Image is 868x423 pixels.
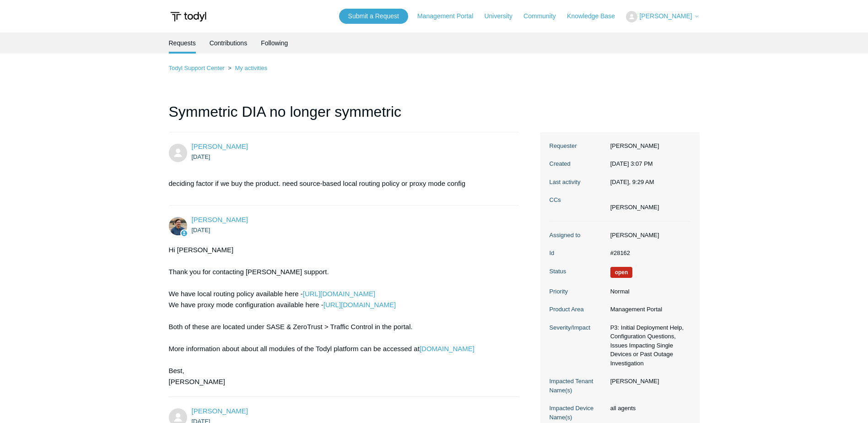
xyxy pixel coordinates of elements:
[261,33,288,54] a: Following
[192,407,248,415] a: [PERSON_NAME]
[550,141,606,151] dt: Requester
[192,153,210,160] time: 09/16/2025, 15:07
[550,323,606,332] dt: Severity/Impact
[550,287,606,296] dt: Priority
[610,160,653,167] time: 09/16/2025, 15:07
[235,65,267,71] a: My activities
[303,290,375,298] a: [URL][DOMAIN_NAME]
[550,377,606,395] dt: Impacted Tenant Name(s)
[550,195,606,205] dt: CCs
[523,11,565,21] a: Community
[210,33,248,54] a: Contributions
[169,178,510,189] p: deciding factor if we buy the product. need source-based local routing policy or proxy mode config
[417,11,482,21] a: Management Portal
[606,305,690,314] dd: Management Portal
[192,407,248,415] span: Matthew OBrien
[606,323,690,368] dd: P3: Initial Deployment Help, Configuration Questions, Issues Impacting Single Devices or Past Out...
[192,142,248,150] span: Matthew OBrien
[169,244,510,387] div: Hi [PERSON_NAME] Thank you for contacting [PERSON_NAME] support. We have local routing policy ava...
[169,101,519,132] h1: Symmetric DIA no longer symmetric
[610,267,633,278] span: We are working on a response for you
[606,141,690,151] dd: [PERSON_NAME]
[192,216,248,223] a: [PERSON_NAME]
[420,345,474,352] a: [DOMAIN_NAME]
[550,231,606,240] dt: Assigned to
[550,178,606,187] dt: Last activity
[550,267,606,276] dt: Status
[606,287,690,296] dd: Normal
[339,9,408,24] a: Submit a Request
[323,301,396,309] a: [URL][DOMAIN_NAME]
[192,227,210,233] time: 09/16/2025, 15:23
[567,11,624,21] a: Knowledge Base
[626,11,699,22] button: [PERSON_NAME]
[610,179,654,185] time: 09/19/2025, 09:29
[192,216,248,223] span: Spencer Grissom
[606,231,690,240] dd: [PERSON_NAME]
[226,65,267,71] li: My activities
[550,404,606,422] dt: Impacted Device Name(s)
[192,142,248,150] a: [PERSON_NAME]
[169,8,208,25] img: Todyl Support Center Help Center home page
[550,305,606,314] dt: Product Area
[606,377,690,386] dd: [PERSON_NAME]
[610,203,659,212] li: Dave Shrivastav
[550,249,606,258] dt: Id
[169,33,196,54] li: Requests
[639,12,692,20] span: [PERSON_NAME]
[169,65,225,71] a: Todyl Support Center
[169,65,226,71] li: Todyl Support Center
[550,159,606,168] dt: Created
[484,11,521,21] a: University
[606,249,690,258] dd: #28162
[606,404,690,413] dd: all agents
